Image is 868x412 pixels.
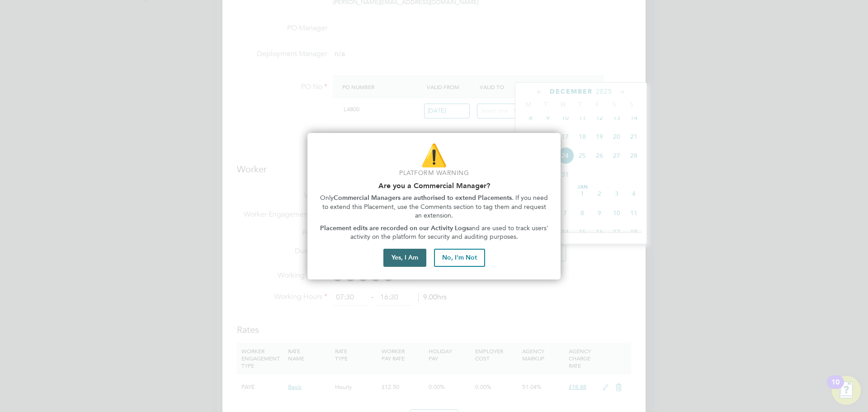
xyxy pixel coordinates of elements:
[318,169,550,178] p: Platform Warning
[307,133,561,279] div: Are you part of the Commercial Team?
[318,140,550,170] p: ⚠️
[322,194,550,219] span: . If you need to extend this Placement, use the Comments section to tag them and request an exten...
[434,249,485,267] button: No, I'm Not
[320,194,334,202] span: Only
[334,194,512,202] strong: Commercial Managers are authorised to extend Placements
[350,224,550,241] span: and are used to track users' activity on the platform for security and auditing purposes.
[383,249,426,267] button: Yes, I Am
[318,181,550,190] h2: Are you a Commercial Manager?
[320,224,469,232] strong: Placement edits are recorded on our Activity Logs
